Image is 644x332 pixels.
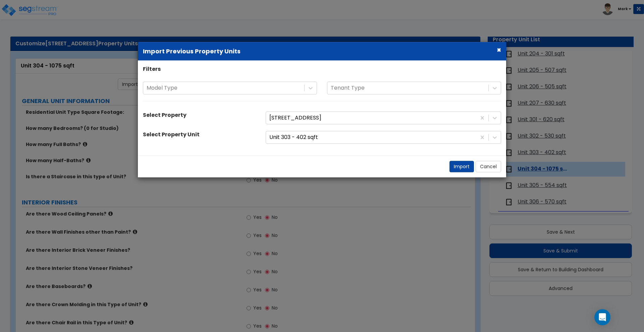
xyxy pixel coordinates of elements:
div: Open Intercom Messenger [594,309,610,325]
label: Filters [143,66,161,74]
label: Select Property [143,111,186,119]
button: Cancel [476,161,501,172]
button: Import [449,161,474,172]
button: × [497,46,501,53]
b: Import Previous Property Units [143,47,240,55]
label: Select Property Unit [143,131,200,139]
